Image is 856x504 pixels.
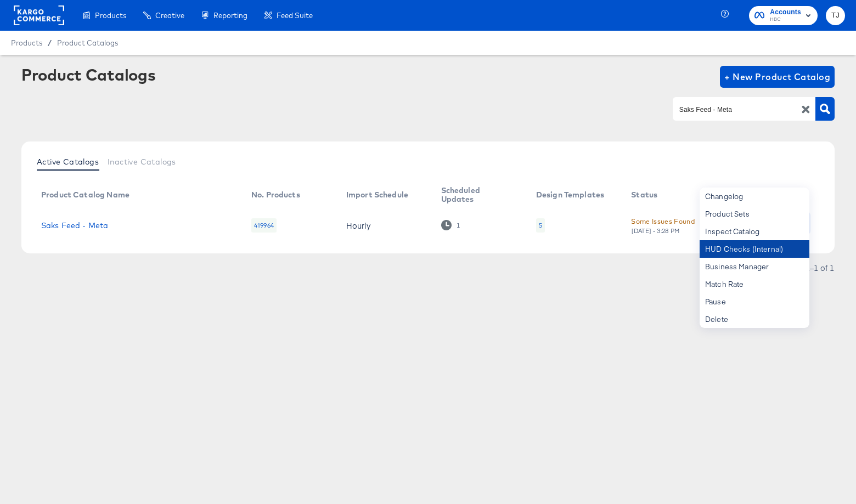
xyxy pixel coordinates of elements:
[631,216,695,227] div: Some Issues Found
[37,157,99,166] span: Active Catalogs
[536,218,545,233] div: 5
[700,223,809,240] div: Inspect Catalog
[781,182,823,208] th: More
[456,222,460,229] div: 1
[11,38,42,47] span: Products
[213,11,247,20] span: Reporting
[95,11,126,20] span: Products
[346,190,408,199] div: Import Schedule
[337,208,432,242] td: Hourly
[677,103,794,116] input: Search Product Catalogs
[700,310,809,328] div: Delete
[622,182,719,208] th: Status
[21,66,155,83] div: Product Catalogs
[770,15,801,24] span: HBC
[631,216,695,235] button: Some Issues Found[DATE] - 3:28 PM
[700,240,809,258] div: HUD Checks (Internal)
[57,38,118,47] a: Product Catalogs
[826,6,845,25] button: TJ
[277,11,313,20] span: Feed Suite
[539,221,542,230] div: 5
[700,293,809,310] div: Pause
[41,190,129,199] div: Product Catalog Name
[830,9,841,22] span: TJ
[719,182,781,208] th: Action
[108,157,176,166] span: Inactive Catalogs
[749,6,818,25] button: AccountsHBC
[42,38,57,47] span: /
[631,227,680,235] div: [DATE] - 3:28 PM
[770,7,801,18] span: Accounts
[441,186,514,203] div: Scheduled Updates
[41,221,108,230] a: Saks Feed - Meta
[724,69,830,84] span: + New Product Catalog
[700,275,809,293] div: Match Rate
[700,258,809,275] div: Business Manager
[441,220,460,230] div: 1
[536,190,604,199] div: Design Templates
[251,190,300,199] div: No. Products
[720,66,835,88] button: + New Product Catalog
[251,218,277,233] div: 419964
[155,11,184,20] span: Creative
[700,188,809,205] div: Changelog
[700,205,809,223] div: Product Sets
